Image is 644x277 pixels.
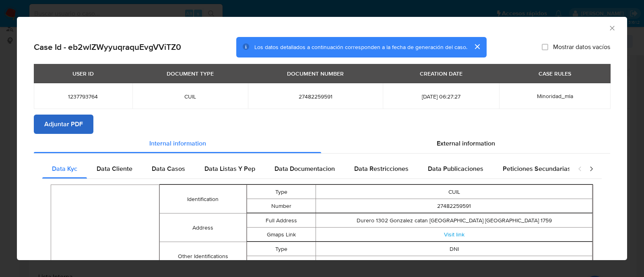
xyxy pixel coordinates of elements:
span: Internal information [149,139,206,148]
td: Address [160,213,246,242]
td: Gmaps Link [247,228,316,242]
button: cerrar [467,37,487,56]
span: Mostrar datos vacíos [553,43,610,51]
span: Data Listas Y Pep [204,164,255,173]
span: 1237793764 [43,93,123,100]
span: Adjuntar PDF [44,115,83,133]
div: CASE RULES [534,67,576,80]
div: USER ID [68,67,99,80]
td: Durero 1302 Gonzalez catan [GEOGRAPHIC_DATA] [GEOGRAPHIC_DATA] 1759 [316,213,592,228]
span: Peticiones Secundarias [503,164,571,173]
td: 48225959 [316,256,592,270]
td: Full Address [247,213,316,228]
td: Other Identifications [160,242,246,271]
span: Minoridad_mla [537,92,573,100]
button: Adjuntar PDF [34,115,93,134]
td: Number [247,199,316,213]
h2: Case Id - eb2wlZWyyuqraquEvgVViTZ0 [34,42,181,52]
span: CUIL [142,93,238,100]
div: DOCUMENT NUMBER [282,67,349,80]
td: DNI [316,242,592,256]
span: [DATE] 06:27:27 [392,93,489,100]
span: 27482259591 [258,93,373,100]
span: Data Restricciones [354,164,409,173]
div: Detailed internal info [42,159,570,179]
span: Los datos detallados a continuación corresponden a la fecha de generación del caso. [254,43,467,51]
div: closure-recommendation-modal [17,17,627,260]
a: Visit link [444,230,464,238]
td: Identification [160,185,246,213]
span: Data Kyc [52,164,77,173]
button: Cerrar ventana [608,24,615,31]
td: Type [247,185,316,199]
div: DOCUMENT TYPE [162,67,219,80]
td: Type [247,242,316,256]
input: Mostrar datos vacíos [542,44,548,50]
span: External information [437,139,495,148]
div: CREATION DATE [415,67,467,80]
span: Data Cliente [97,164,132,173]
span: Data Documentacion [275,164,335,173]
td: Number [247,256,316,270]
div: Detailed info [34,134,610,153]
span: Data Publicaciones [428,164,483,173]
span: Data Casos [152,164,185,173]
td: 27482259591 [316,199,592,213]
td: CUIL [316,185,592,199]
